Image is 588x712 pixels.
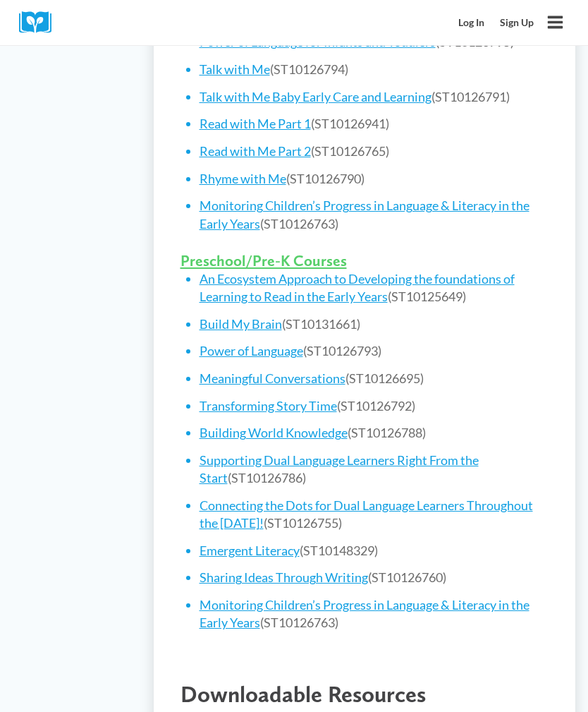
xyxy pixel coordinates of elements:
li: (ST10131661) [200,315,549,333]
a: Log In [451,10,493,36]
a: Transforming Story Time [200,398,337,414]
a: Supporting Dual Language Learners Right From the Start [200,452,479,485]
li: (ST10125649) [200,270,549,306]
a: Emergent Literacy [200,543,300,558]
li: (ST10126760) [200,569,549,586]
a: Connecting the Dots for Dual Language Learners Throughout the [DATE]! [200,497,533,531]
li: (ST10126793) [200,342,549,360]
a: Talk with Me Baby Early Care and Learning [200,89,431,104]
img: Cox Campus [19,11,61,33]
a: Read with Me Part 2 [200,143,311,159]
li: (ST10126791) [200,88,549,106]
li: (ST10148329) [200,542,549,560]
h2: Downloadable Resources [180,681,549,708]
a: Monitoring Children’s Progress in Language & Literacy in the Early Years [200,198,529,231]
a: Monitoring Children’s Progress in Language & Literacy in the Early Years [200,597,529,630]
nav: Secondary Mobile Navigation [451,10,541,36]
li: (ST10126763) [200,596,549,632]
span: Preschool/Pre-K Courses [180,251,347,270]
a: Talk with Me [200,61,270,77]
li: (ST10126794) [200,61,549,78]
button: Open menu [541,8,569,36]
li: (ST10126941) [200,115,549,133]
a: Power of Language [200,343,303,358]
a: Meaningful Conversations [200,370,345,386]
a: Sign Up [492,10,541,36]
a: Sharing Ideas Through Writing [200,569,368,585]
li: (ST10126790) [200,170,549,188]
li: (ST10126786) [200,452,549,487]
li: (ST10126695) [200,370,549,387]
a: An Ecosystem Approach to Developing the foundations of Learning to Read in the Early Years [200,271,515,304]
li: (ST10126765) [200,143,549,160]
li: (ST10126763) [200,197,549,232]
li: (ST10126792) [200,397,549,415]
li: (ST10126788) [200,424,549,442]
a: Rhyme with Me [200,171,286,186]
a: Building World Knowledge [200,425,348,440]
a: Read with Me Part 1 [200,116,311,131]
a: Build My Brain [200,316,282,332]
li: (ST10126755) [200,497,549,532]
